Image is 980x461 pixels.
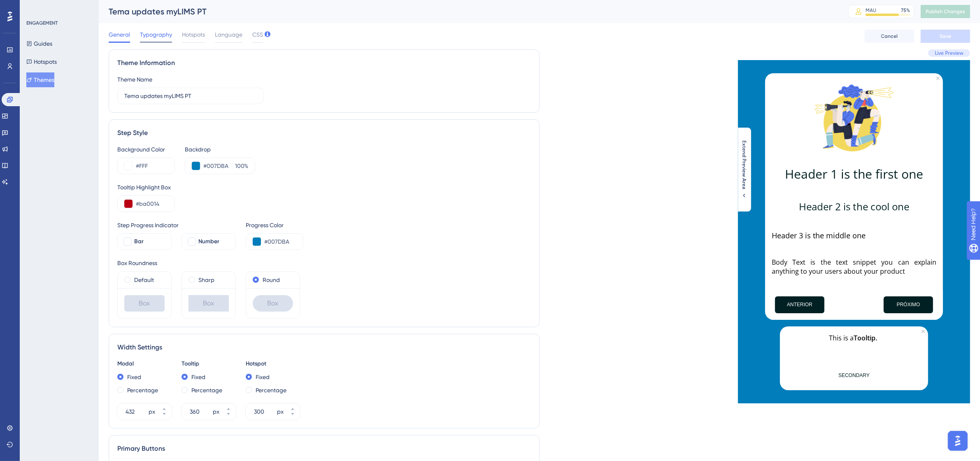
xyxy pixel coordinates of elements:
label: Fixed [127,372,141,382]
button: Themes [26,72,54,87]
div: Background Color [117,144,175,154]
span: Publish Changes [926,8,965,15]
span: Bar [134,237,144,247]
div: Tooltip Highlight Box [117,182,531,192]
div: px [213,407,219,417]
div: ENGAGEMENT [26,20,58,26]
div: Primary Buttons [117,444,531,454]
div: Step Style [117,128,531,138]
div: Hotspot [246,359,300,369]
div: Step Progress Indicator [117,220,236,230]
span: Number [198,237,219,247]
input: % [235,161,244,171]
div: Box [189,295,229,312]
span: Live Preview [935,50,964,56]
label: Sharp [198,275,214,285]
span: Need Help? [19,2,51,12]
label: Percentage [127,385,158,395]
span: Language [215,30,242,40]
span: Save [940,33,951,40]
div: px [149,407,155,417]
button: px [157,412,172,420]
div: Theme Information [117,58,531,68]
button: Previous [775,296,824,313]
label: % [232,161,248,171]
button: px [157,403,172,412]
div: Width Settings [117,342,531,352]
div: Box [253,295,293,312]
button: SECONDARY [829,367,879,384]
button: Hotspots [26,54,57,69]
button: px [221,412,236,420]
label: Default [134,275,154,285]
img: Modal Media [813,77,895,159]
h3: Header 3 is the middle one [772,230,936,240]
div: Theme Name [117,75,152,84]
iframe: UserGuiding AI Assistant Launcher [945,428,970,453]
label: Fixed [256,372,270,382]
button: Next [884,296,933,313]
div: MAU [866,7,876,14]
b: Tooltip. [854,333,878,342]
div: Box Roundness [117,258,531,268]
label: Percentage [256,385,286,395]
button: px [221,403,236,412]
button: px [285,412,300,420]
input: px [190,407,211,417]
label: Round [263,275,280,285]
div: Box [124,295,165,312]
h1: Header 1 is the first one [772,165,936,182]
label: Percentage [191,385,222,395]
div: Progress Color [246,220,303,230]
div: Backdrop [185,144,255,154]
p: Body Text is the text snippet you can explain anything to your users about your product [772,258,936,276]
button: px [285,403,300,412]
span: Hotspots [182,30,205,40]
label: Fixed [191,372,205,382]
button: Publish Changes [921,5,970,18]
button: Guides [26,36,52,51]
div: Tooltip [182,359,236,369]
h2: Header 2 is the cool one [772,200,936,213]
button: Save [921,30,970,43]
div: 75 % [901,7,910,14]
span: Typography [140,30,172,40]
button: Cancel [865,30,914,43]
p: This is a [787,333,922,344]
span: CSS [252,30,263,40]
button: Extend Preview Area [738,141,751,199]
input: px [126,407,147,417]
input: Theme Name [124,91,257,100]
span: General [109,30,130,40]
span: Cancel [881,33,898,40]
span: Extend Preview Area [741,141,747,190]
div: Modal [117,359,172,369]
div: Tema updates myLIMS PT [109,6,828,17]
div: Close Preview [936,77,940,80]
div: px [277,407,284,417]
input: px [254,407,275,417]
div: Close Preview [922,330,925,333]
